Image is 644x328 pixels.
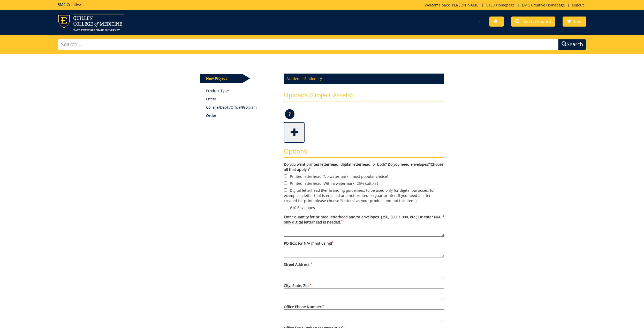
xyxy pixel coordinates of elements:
[425,3,586,8] p: Welcome back, ! | | |
[284,206,287,209] input: #10 Envelopes
[284,174,287,178] input: Printed letterhead (No watermark - most popular choice)
[484,3,517,7] a: ETSU Homepage
[570,3,586,7] a: Logout
[284,288,444,300] textarea: City, State, Zip:*
[284,148,444,158] h3: Options
[284,173,444,179] label: Printed letterhead (No watermark - most popular choice)
[58,39,559,50] input: Search...
[284,283,444,300] label: City, State, Zip:
[284,304,444,321] label: Office Phone Number:
[58,3,81,6] h5: BMC Creative
[284,246,444,258] textarea: PO Box: (or N/A if not using)*
[451,3,480,7] a: [PERSON_NAME]
[511,17,555,27] a: My Dashboard
[206,113,276,118] p: Order
[522,19,551,24] span: My Dashboard
[200,74,242,83] p: New Project
[284,205,444,210] label: #10 Envelopes
[206,88,276,93] a: Product Type
[284,188,287,192] input: Digital letterhead (Per branding guidelines, to be used only for digital purposes, for example, a...
[284,187,444,203] label: Digital letterhead (Per branding guidelines, to be used only for digital purposes, for example, a...
[284,74,444,84] p: Academic Stationery
[58,14,124,31] img: ETSU logo
[284,267,444,279] textarea: Street Address:*
[284,180,444,186] label: Printed letterhead (With a watermark -25% cotton )
[284,214,444,237] label: Enter quantity for printed letterhead and/or envelopes. (250, 500, 1,000, etc.) Or enter N/A if o...
[558,39,586,50] button: Search
[284,241,444,258] label: PO Box: (or N/A if not using)
[206,97,276,102] p: Entity
[285,109,294,119] p: ?
[574,19,582,24] span: Cart
[206,105,276,110] p: College/Dept./Office/Program
[284,225,444,237] textarea: Enter quantity for printed letterhead and/or envelopes. (250, 500, 1,000, etc.) Or enter N/A if o...
[284,309,444,321] textarea: Office Phone Number:*
[563,17,586,27] a: Cart
[284,262,444,279] label: Street Address:
[284,92,444,101] h3: Uploads (Project Assets)
[284,181,287,185] input: Printed letterhead (With a watermark -25% cotton )
[284,162,444,172] label: Do you want printed letterhead, digital letterhead, or both? Do you need envelopes?(Choose all th...
[519,3,567,7] a: BMC Creative Homepage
